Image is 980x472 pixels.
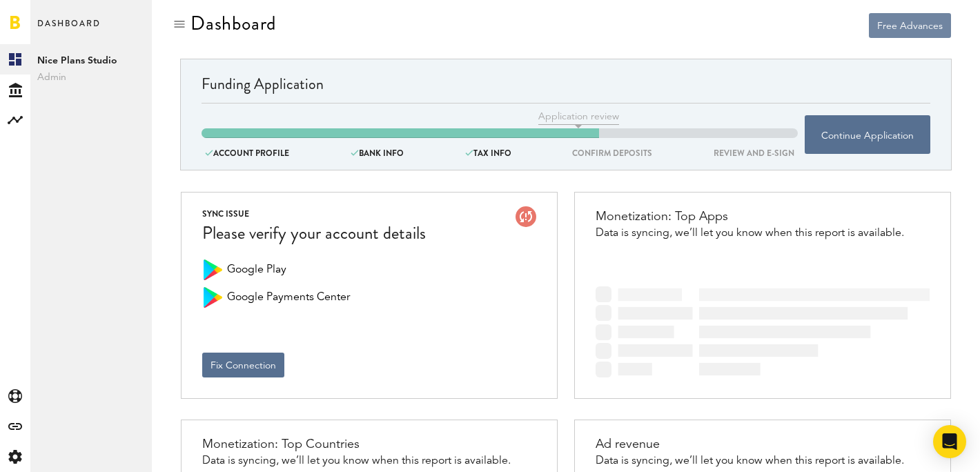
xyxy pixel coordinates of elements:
span: Admin [37,69,145,86]
div: Dashboard [190,12,276,35]
div: Data is syncing, we’ll let you know when this report is available. [596,455,904,467]
div: Funding Application [202,73,930,103]
button: Fix Connection [202,353,284,377]
img: account-issue.svg [516,206,536,227]
div: Ad revenue [596,434,904,455]
span: Google Play [227,259,286,280]
div: Please verify your account details [202,222,426,246]
img: horizontal-chart-stub.svg [596,286,929,377]
div: Google Play [202,259,223,280]
button: Free Advances [869,13,951,38]
div: Monetization: Top Countries [202,434,511,455]
div: tax info [462,146,515,161]
div: SYNC ISSUE [202,206,426,222]
span: Nice Plans Studio [37,52,145,69]
span: Support [29,10,79,22]
div: BANK INFO [347,146,407,161]
div: Monetization: Top Apps [596,206,904,227]
div: Google Payments Center [202,287,223,308]
span: Application review [538,110,619,125]
div: Data is syncing, we’ll let you know when this report is available. [596,227,904,239]
div: confirm deposits [569,146,656,161]
div: ACCOUNT PROFILE [202,146,293,161]
span: Dashboard [37,15,101,44]
div: Open Intercom Messenger [933,425,966,458]
div: Data is syncing, we’ll let you know when this report is available. [202,455,511,467]
button: Continue Application [805,115,930,154]
div: REVIEW AND E-SIGN [710,146,798,161]
span: Google Payments Center [227,287,350,308]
